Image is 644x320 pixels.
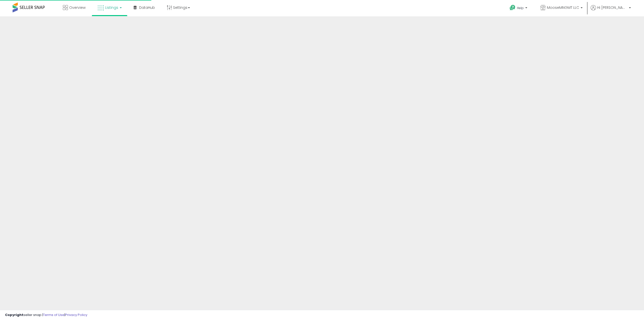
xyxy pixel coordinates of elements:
span: DataHub [139,5,155,10]
a: Help [506,1,532,16]
span: MooseMNGMT LLC [547,5,579,10]
span: Listings [105,5,118,10]
span: Overview [69,5,86,10]
i: Get Help [509,5,516,11]
a: Hi [PERSON_NAME] [591,5,631,16]
span: Hi [PERSON_NAME] [597,5,627,10]
span: Help [517,6,524,10]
